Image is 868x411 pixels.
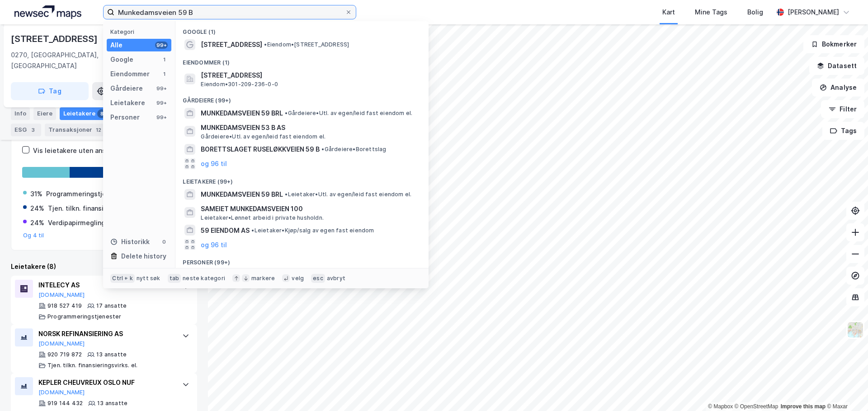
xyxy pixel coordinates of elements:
div: [PERSON_NAME] [788,7,839,18]
button: [DOMAIN_NAME] [38,389,85,396]
div: Alle [110,40,123,51]
span: 59 EIENDOM AS [201,225,250,236]
div: Programmeringstjenester [46,189,127,199]
div: NORSK REFINANSIERING AS [38,328,173,339]
div: Leietakere [110,97,145,108]
div: tab [168,274,181,283]
img: logo.a4113a55bc3d86da70a041830d287a7e.svg [14,5,81,19]
div: 17 ansatte [96,302,127,309]
a: OpenStreetMap [735,403,778,410]
div: 1 [160,56,168,63]
button: [DOMAIN_NAME] [38,291,85,299]
span: MUNKEDAMSVEIEN 53 B AS [201,122,418,133]
div: 24% [30,203,44,214]
span: SAMEIET MUNKEDAMSVEIEN 100 [201,203,418,214]
span: • [251,227,254,234]
div: 1 [160,70,168,78]
span: BORETTSLAGET RUSELØKKVEIEN 59 B [201,144,320,155]
div: Tjen. tilkn. finansieringsvirks. el. [48,203,149,214]
div: Delete history [121,251,166,262]
input: Søk på adresse, matrikkel, gårdeiere, leietakere eller personer [114,5,345,19]
button: Bokmerker [803,35,864,53]
div: Google (1) [175,21,429,37]
button: og 96 til [201,239,227,250]
img: Z [847,321,864,338]
div: Personer [110,112,140,123]
div: Programmeringstjenester [47,313,122,320]
div: Info [11,107,30,120]
div: 8 [97,109,106,118]
span: Gårdeiere • Borettslag [321,146,386,153]
span: Gårdeiere • Utl. av egen/leid fast eiendom el. [285,110,412,117]
div: 99+ [155,42,168,49]
div: Eiere [33,107,56,120]
div: Mine Tags [695,7,727,18]
div: 12 [94,125,103,134]
div: Kart [662,7,675,18]
span: Eiendom • 301-209-236-0-0 [201,81,278,88]
span: MUNKEDAMSVEIEN 59 BRL [201,189,283,200]
span: • [285,191,288,198]
div: Personer (99+) [175,252,429,268]
div: neste kategori [183,275,225,282]
div: Tjen. tilkn. finansieringsvirks. el. [47,362,137,369]
div: Kategori [110,28,171,35]
span: Gårdeiere • Utl. av egen/leid fast eiendom el. [201,133,325,140]
button: Analyse [812,79,864,97]
div: 13 ansatte [97,400,127,407]
div: Vis leietakere uten ansatte [33,145,119,156]
span: Leietaker • Utl. av egen/leid fast eiendom el. [285,191,411,198]
button: og 96 til [201,158,227,169]
div: 99+ [155,99,168,106]
div: 0 [160,238,168,245]
div: Leietakere [60,107,110,120]
div: markere [251,275,275,282]
span: • [321,146,324,152]
div: Eiendommer [110,69,150,79]
div: Bolig [747,7,763,18]
span: Leietaker • Kjøp/salg av egen fast eiendom [251,227,374,234]
div: 919 144 432 [47,400,83,407]
div: Leietakere (8) [11,261,197,272]
div: Ctrl + k [110,274,135,283]
span: • [285,110,288,116]
button: Tags [822,122,864,140]
div: avbryt [327,275,345,282]
div: Historikk [110,236,150,247]
div: 31% [30,189,42,199]
div: esc [311,274,325,283]
span: • [264,41,267,48]
div: velg [292,275,304,282]
button: Filter [821,100,864,118]
div: KEPLER CHEUVREUX OSLO NUF [38,377,173,388]
div: nytt søk [137,275,160,282]
button: Og 4 til [23,232,44,239]
div: 3 [28,125,38,134]
div: Transaksjoner [45,124,107,136]
div: ESG [11,124,41,136]
span: Leietaker • Lønnet arbeid i private husholdn. [201,214,324,222]
div: 99+ [155,85,168,92]
a: Improve this map [781,403,826,410]
div: Verdipapirmegling [48,217,105,228]
div: 24% [30,217,44,228]
button: Tag [11,82,89,100]
div: 13 ansatte [96,351,127,358]
div: 920 719 872 [47,351,82,358]
span: Eiendom • [STREET_ADDRESS] [264,41,349,48]
span: [STREET_ADDRESS] [201,70,418,81]
div: Leietakere (99+) [175,171,429,187]
a: Mapbox [708,403,733,410]
button: Datasett [809,57,864,75]
div: 0270, [GEOGRAPHIC_DATA], [GEOGRAPHIC_DATA] [11,50,125,71]
div: Eiendommer (1) [175,52,429,68]
div: Gårdeiere [110,83,143,94]
div: 99+ [155,114,168,121]
div: Google [110,54,133,65]
iframe: Chat Widget [823,368,868,411]
span: [STREET_ADDRESS] [201,39,262,50]
div: Gårdeiere (99+) [175,90,429,106]
button: [DOMAIN_NAME] [38,340,85,347]
span: MUNKEDAMSVEIEN 59 BRL [201,108,283,119]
